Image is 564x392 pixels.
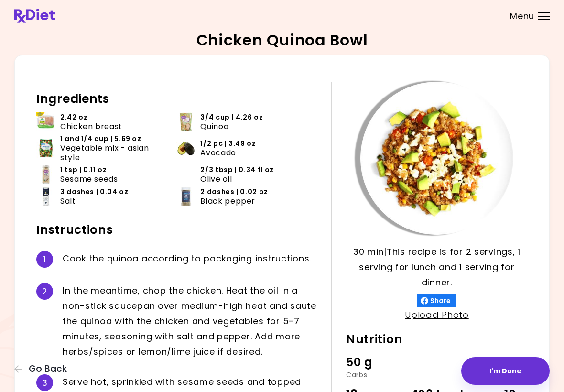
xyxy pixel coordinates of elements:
div: 50 g [346,353,407,371]
button: I'm Done [461,357,550,385]
a: Upload Photo [405,309,469,321]
span: 2.42 oz [60,113,87,122]
div: I n t h e m e a n t i m e , c h o p t h e c h i c k e n . H e a t t h e o i l i n a n o n - s t i... [63,283,317,359]
span: 1 and 1/4 cup | 5.69 oz [60,134,141,143]
span: Go Back [29,364,67,374]
span: Avocado [200,148,236,157]
div: 17 g [467,353,528,371]
div: 3 [36,374,53,391]
h2: Ingredients [36,91,317,107]
span: Salt [60,196,76,206]
h2: Chicken Quinoa Bowl [196,33,368,48]
span: 2/3 tbsp | 0.34 fl oz [200,165,273,174]
span: 3 dashes | 0.04 oz [60,187,129,196]
div: 2 [36,283,53,300]
span: Sesame seeds [60,174,118,184]
span: Chicken breast [60,122,122,131]
span: Quinoa [200,122,228,131]
span: Black pepper [200,196,255,206]
span: 1/2 pc | 3.49 oz [200,139,256,148]
h2: Instructions [36,222,317,238]
span: 1 tsp | 0.11 oz [60,165,107,174]
p: 30 min | This recipe is for 2 servings, 1 serving for lunch and 1 serving for dinner. [346,244,528,290]
span: 2 dashes | 0.02 oz [200,187,268,196]
h2: Nutrition [346,332,528,347]
img: RxDiet [14,9,55,23]
button: Go Back [14,364,72,374]
span: Olive oil [200,174,232,184]
div: 1 [36,251,53,268]
span: Menu [510,12,534,21]
span: Share [428,297,453,305]
span: Vegetable mix - asian style [60,143,163,162]
div: C o o k t h e q u i n o a a c c o r d i n g t o p a c k a g i n g i n s t r u c t i o n s . [63,251,317,268]
button: Share [417,294,456,307]
div: Carbs [346,371,407,378]
span: 3/4 cup | 4.26 oz [200,113,263,122]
